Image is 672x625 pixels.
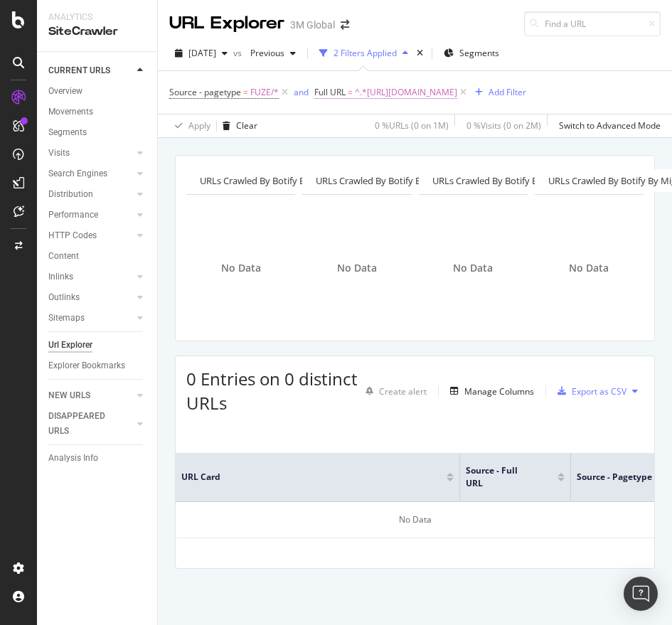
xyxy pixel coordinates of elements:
a: NEW URLS [48,388,133,403]
div: Outlinks [48,290,80,305]
span: Previous [245,47,284,59]
button: Apply [169,114,210,137]
span: No Data [221,261,261,275]
a: Movements [48,105,147,119]
span: FUZE/* [250,82,279,102]
span: Source - pagetype [577,471,652,484]
div: DISAPPEARED URLS [48,409,120,439]
button: Previous [245,42,302,65]
h4: URLs Crawled By Botify By locale [313,169,476,192]
span: Full URL [314,86,346,98]
input: Find a URL [524,11,661,36]
span: = [348,86,353,98]
div: Manage Columns [464,385,534,397]
a: HTTP Codes [48,228,133,243]
h4: URLs Crawled By Botify By pagetype [197,169,373,192]
a: Url Explorer [48,338,147,353]
div: HTTP Codes [48,228,97,243]
h4: URLs Crawled By Botify By parameters [430,169,615,192]
a: Segments [48,125,147,140]
button: and [294,85,309,99]
span: 0 Entries on 0 distinct URLs [186,367,358,415]
div: Open Intercom Messenger [624,577,658,611]
div: Clear [236,119,257,132]
div: arrow-right-arrow-left [341,20,349,30]
div: Overview [48,84,82,99]
div: Performance [48,208,98,223]
span: URLs Crawled By Botify By parameters [432,174,594,187]
a: Analysis Info [48,451,147,466]
a: Inlinks [48,269,133,284]
div: URL Explorer [169,11,284,36]
div: Add Filter [489,86,526,98]
a: Distribution [48,187,133,202]
span: URLs Crawled By Botify By pagetype [200,174,352,187]
span: URLs Crawled By Botify By locale [316,174,455,187]
a: Overview [48,84,147,99]
div: Apply [188,119,210,132]
button: Switch to Advanced Mode [553,114,661,137]
button: Create alert [360,380,427,402]
div: CURRENT URLS [48,63,110,78]
div: Distribution [48,187,93,202]
span: URL Card [181,471,443,484]
div: 0 % URLs ( 0 on 1M ) [375,119,449,132]
div: 2 Filters Applied [334,47,397,59]
div: times [414,46,426,60]
button: Manage Columns [444,383,534,400]
a: Content [48,249,147,264]
div: No Data [176,502,654,538]
div: and [294,86,309,98]
div: Inlinks [48,269,73,284]
a: Performance [48,208,133,223]
div: NEW URLS [48,388,90,403]
div: Analysis Info [48,451,98,466]
a: CURRENT URLS [48,63,133,78]
span: 2025 Aug. 24th [188,47,216,59]
a: Search Engines [48,166,133,181]
span: No Data [569,261,609,275]
a: Visits [48,146,133,161]
span: Source - Full URL [466,464,536,490]
span: No Data [453,261,493,275]
div: Export as CSV [572,385,626,397]
div: Segments [48,125,87,140]
span: Source - pagetype [169,86,241,98]
span: Segments [459,47,499,59]
button: Export as CSV [552,380,626,402]
span: vs [233,47,245,59]
div: 3M Global [290,18,335,32]
div: Content [48,249,79,264]
a: DISAPPEARED URLS [48,409,133,439]
div: Search Engines [48,166,107,181]
div: SiteCrawler [48,23,146,40]
span: = [243,86,248,98]
div: Create alert [379,385,427,397]
span: ^.*[URL][DOMAIN_NAME] [355,82,457,102]
div: Analytics [48,11,146,23]
div: Movements [48,105,93,119]
div: Switch to Advanced Mode [559,119,661,132]
button: [DATE] [169,42,233,65]
div: Sitemaps [48,311,85,326]
a: Sitemaps [48,311,133,326]
span: No Data [337,261,377,275]
button: Clear [217,114,257,137]
div: 0 % Visits ( 0 on 2M ) [466,119,541,132]
a: Explorer Bookmarks [48,358,147,373]
div: Explorer Bookmarks [48,358,125,373]
button: Segments [438,42,505,65]
button: 2 Filters Applied [314,42,414,65]
button: Add Filter [469,84,526,101]
a: Outlinks [48,290,133,305]
div: Visits [48,146,70,161]
div: Url Explorer [48,338,92,353]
